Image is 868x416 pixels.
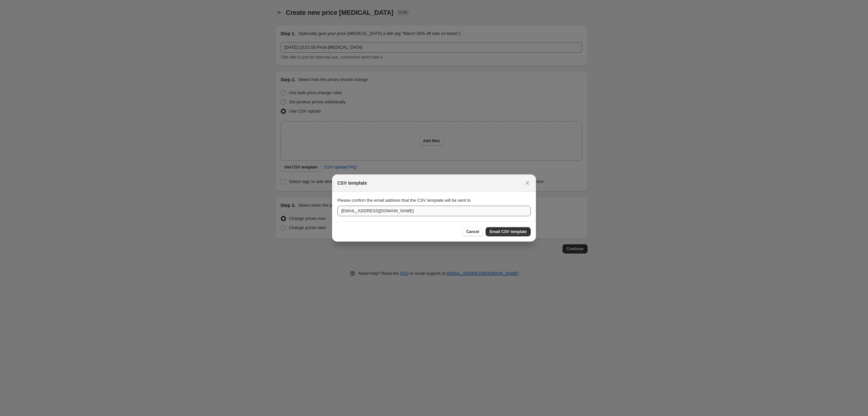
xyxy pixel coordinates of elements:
button: Cancel [462,227,483,236]
button: Close [523,178,532,188]
span: Cancel [466,229,479,234]
span: Please confirm the email address that the CSV template will be sent to [337,198,470,203]
h2: CSV template [337,180,367,186]
span: Email CSV template [490,229,527,234]
button: Email CSV template [486,227,531,236]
